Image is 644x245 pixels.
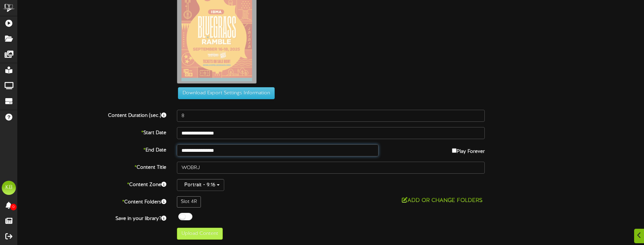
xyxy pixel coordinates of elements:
[178,87,275,99] button: Download Export Settings Information
[10,204,17,210] span: 0
[452,144,485,155] label: Play Forever
[12,179,172,189] label: Content Zone
[12,213,172,222] label: Save in your library?
[12,144,172,154] label: End Date
[400,196,485,205] button: Add or Change Folders
[174,91,275,96] a: Download Export Settings Information
[12,127,172,137] label: Start Date
[177,162,485,174] input: Title of this Content
[177,179,224,191] button: Portrait - 9:16
[12,110,172,119] label: Content Duration (sec.)
[2,181,16,195] div: KB
[177,196,201,208] div: Slot 4R
[177,228,223,240] button: Upload Content
[452,148,457,153] input: Play Forever
[12,162,172,171] label: Content Title
[12,196,172,206] label: Content Folders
